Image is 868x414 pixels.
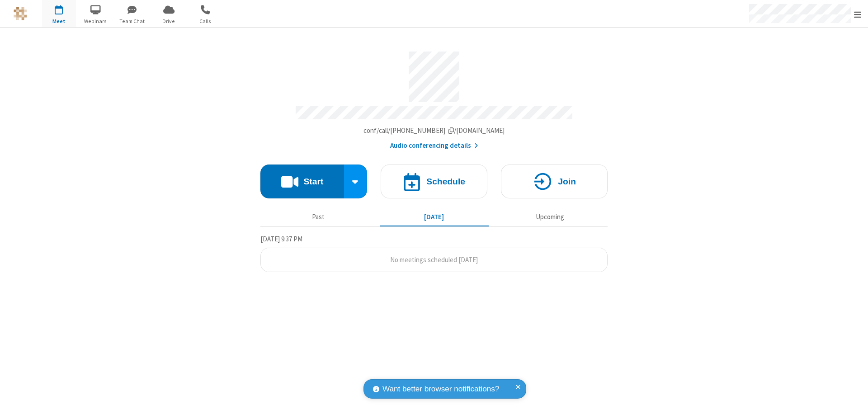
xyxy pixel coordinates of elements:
[363,126,505,135] span: Copy my meeting room link
[42,17,76,25] span: Meet
[390,141,478,151] button: Audio conferencing details
[382,383,499,395] span: Want better browser notifications?
[558,177,576,186] h4: Join
[260,165,344,198] button: Start
[380,208,489,226] button: [DATE]
[363,126,505,136] button: Copy my meeting room linkCopy my meeting room link
[260,45,608,151] section: Account details
[303,177,323,186] h4: Start
[14,7,27,20] img: QA Selenium DO NOT DELETE OR CHANGE
[501,165,608,198] button: Join
[189,17,222,25] span: Calls
[426,177,465,186] h4: Schedule
[152,17,186,25] span: Drive
[381,165,487,198] button: Schedule
[260,235,302,243] span: [DATE] 9:37 PM
[79,17,113,25] span: Webinars
[495,208,604,226] button: Upcoming
[390,255,478,264] span: No meetings scheduled [DATE]
[344,165,368,198] div: Start conference options
[115,17,149,25] span: Team Chat
[264,208,373,226] button: Past
[260,234,608,273] section: Today's Meetings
